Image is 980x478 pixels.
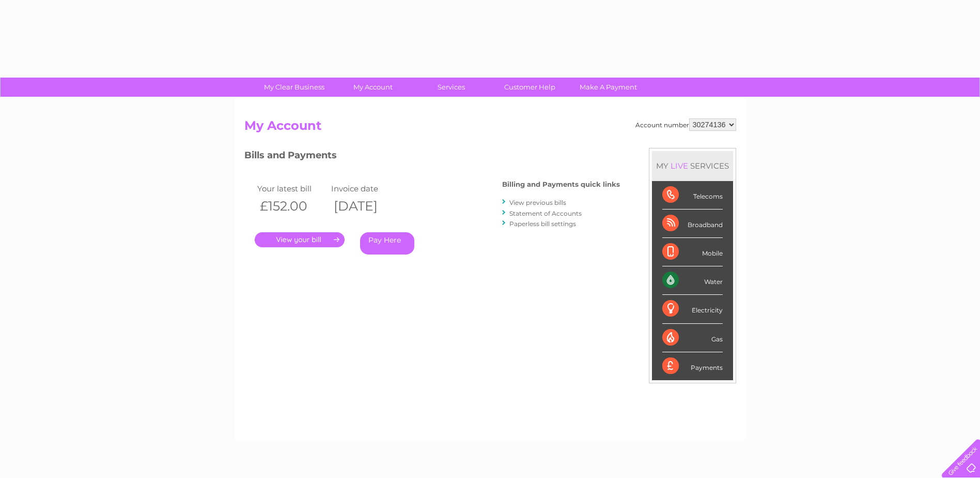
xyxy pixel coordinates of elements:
[662,266,723,295] div: Water
[502,181,620,188] h4: Billing and Payments quick links
[662,352,723,380] div: Payments
[662,238,723,266] div: Mobile
[662,324,723,352] div: Gas
[662,210,723,238] div: Broadband
[566,78,651,97] a: Make A Payment
[329,182,403,196] td: Invoice date
[635,118,736,131] div: Account number
[509,220,576,228] a: Paperless bill settings
[662,181,723,210] div: Telecoms
[330,78,415,97] a: My Account
[509,199,566,206] a: View previous bills
[360,232,414,255] a: Pay Here
[509,210,582,217] a: Statement of Accounts
[668,161,690,171] div: LIVE
[252,78,337,97] a: My Clear Business
[255,232,345,247] a: .
[662,295,723,323] div: Electricity
[409,78,494,97] a: Services
[652,151,733,181] div: MY SERVICES
[255,182,329,196] td: Your latest bill
[244,148,620,166] h3: Bills and Payments
[255,196,329,217] th: £152.00
[487,78,572,97] a: Customer Help
[329,196,403,217] th: [DATE]
[244,118,736,138] h2: My Account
